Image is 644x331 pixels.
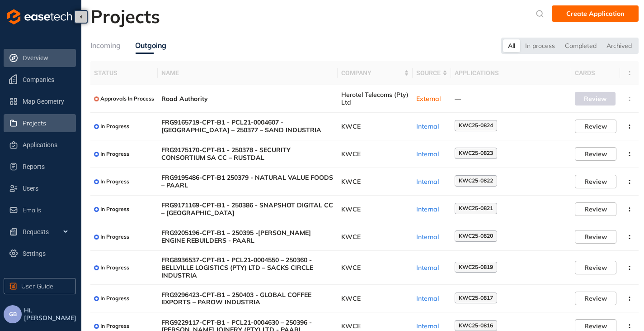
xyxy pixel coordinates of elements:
[520,39,560,52] div: In process
[100,96,154,102] span: Approvals In Process
[584,293,607,303] span: Review
[7,9,72,24] img: logo
[552,5,639,22] button: Create Application
[158,61,338,85] th: Name
[161,229,334,245] span: FRG9205196-CPT-B1 – 250395 -[PERSON_NAME] ENGINE REBUILDERS - PAARL
[584,232,607,242] span: Review
[416,178,447,186] div: Internal
[4,305,22,323] button: GB
[341,68,402,78] span: Company
[23,223,74,241] span: Requests
[416,206,447,213] div: Internal
[416,322,447,330] div: Internal
[341,178,409,186] span: KWCE
[161,146,334,162] span: FRG9175170-CPT-B1 - 250378 - SECURITY CONSORTIUM SA CC – RUSTDAL
[560,39,602,52] div: Completed
[451,61,571,85] th: Applications
[100,151,129,157] span: In Progress
[341,91,409,106] span: Herotel Telecoms (Pty) Ltd
[23,120,46,127] span: Projects
[23,49,74,67] span: Overview
[161,291,334,307] span: FRG9296423-CPT-B1 – 250403 - GLOBAL COFFEE EXPORTS – PAROW INDUSTRIA
[416,95,447,103] div: External
[575,292,616,305] button: Review
[23,71,74,89] span: Companies
[90,40,121,51] div: Incoming
[23,179,74,197] span: Users
[575,202,616,216] button: Review
[575,147,616,161] button: Review
[21,281,53,291] span: User Guide
[416,233,447,241] div: Internal
[459,122,493,129] span: KWC25-0824
[100,295,129,302] span: In Progress
[341,150,409,158] span: KWCE
[100,206,129,212] span: In Progress
[9,311,17,317] span: GB
[341,123,409,130] span: KWCE
[23,136,74,154] span: Applications
[161,201,334,217] span: FRG9171169-CPT-B1 - 250386 - SNAPSHOT DIGITAL CC – [GEOGRAPHIC_DATA]
[416,295,447,302] div: Internal
[23,158,74,176] span: Reports
[161,256,334,279] span: FRG8936537-CPT-B1 - PCL21-0004550 – 250360 - BELLVILLE LOGISTICS (PTY) LTD – SACKS CIRCLE INDUSTRIA
[100,323,129,329] span: In Progress
[341,233,409,241] span: KWCE
[602,39,637,52] div: Archived
[584,177,607,187] span: Review
[584,121,607,131] span: Review
[584,204,607,214] span: Review
[161,119,334,134] span: FRG9165719-CPT-B1 - PCL21-0004607 - [GEOGRAPHIC_DATA] – 250377 – SAND INDUSTRIA
[459,233,493,239] span: KWC25-0820
[24,307,78,322] span: Hi, [PERSON_NAME]
[341,295,409,302] span: KWCE
[584,321,607,331] span: Review
[161,95,334,103] span: Road Authority
[90,5,160,27] h2: Projects
[4,278,76,294] button: User Guide
[459,322,493,329] span: KWC25-0816
[100,264,129,271] span: In Progress
[416,68,441,78] span: Source
[459,264,493,270] span: KWC25-0819
[584,263,607,273] span: Review
[459,150,493,156] span: KWC25-0823
[571,61,620,85] th: Cards
[584,149,607,159] span: Review
[416,264,447,272] div: Internal
[341,322,409,330] span: KWCE
[23,92,74,110] span: Map Geometry
[100,178,129,185] span: In Progress
[575,175,616,188] button: Review
[100,234,129,240] span: In Progress
[575,261,616,274] button: Review
[503,39,520,52] div: All
[100,123,129,130] span: In Progress
[459,177,493,184] span: KWC25-0822
[23,245,74,263] span: Settings
[459,205,493,211] span: KWC25-0821
[90,61,158,85] th: Status
[575,230,616,244] button: Review
[135,40,166,51] div: Outgoing
[341,264,409,272] span: KWCE
[413,61,451,85] th: Source
[23,206,41,214] span: Emails
[338,61,413,85] th: Company
[575,120,616,133] button: Review
[566,9,624,19] span: Create Application
[341,206,409,213] span: KWCE
[161,174,334,189] span: FRG9195486-CPT-B1 250379 - NATURAL VALUE FOODS – PAARL
[416,150,447,158] div: Internal
[459,295,493,301] span: KWC25-0817
[416,123,447,130] div: Internal
[455,95,461,103] span: —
